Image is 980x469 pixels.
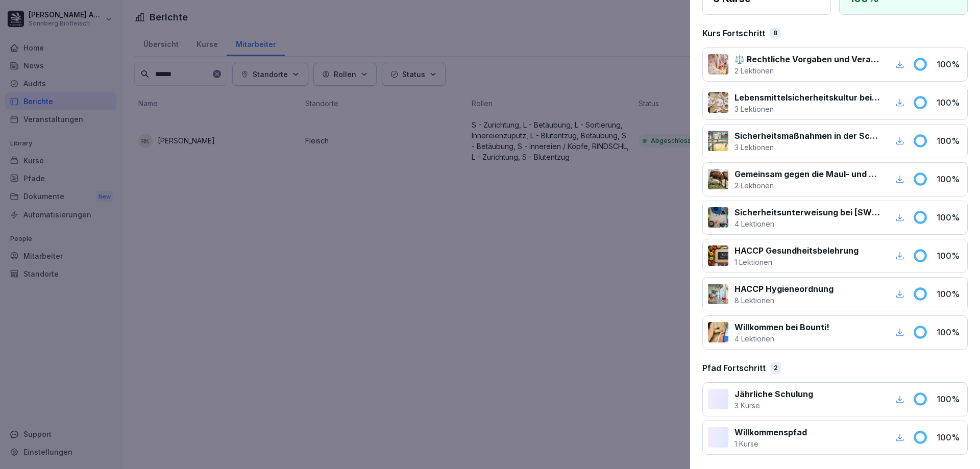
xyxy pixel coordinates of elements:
[937,173,962,185] p: 100 %
[734,283,834,295] p: HACCP Hygieneordnung
[734,180,881,191] p: 2 Lektionen
[734,388,813,400] p: Jährliche Schulung
[937,211,962,224] p: 100 %
[734,333,829,344] p: 4 Lektionen
[734,244,859,257] p: HACCP Gesundheitsbelehrung
[734,206,881,218] p: Sicherheitsunterweisung bei [SWIFT_CODE]
[734,218,881,229] p: 4 Lektionen
[734,168,881,180] p: Gemeinsam gegen die Maul- und Klauenseuche (MKS)
[937,431,962,443] p: 100 %
[734,295,834,306] p: 8 Lektionen
[734,142,881,153] p: 3 Lektionen
[937,96,962,109] p: 100 %
[734,438,807,449] p: 1 Kurse
[937,250,962,262] p: 100 %
[937,58,962,70] p: 100 %
[702,27,765,39] p: Kurs Fortschritt
[770,28,780,39] div: 8
[734,53,881,65] p: ⚖️ Rechtliche Vorgaben und Verantwortung bei der Schlachtung
[702,362,766,374] p: Pfad Fortschritt
[937,288,962,300] p: 100 %
[937,135,962,147] p: 100 %
[734,104,881,114] p: 3 Lektionen
[937,326,962,338] p: 100 %
[937,393,962,405] p: 100 %
[734,257,859,267] p: 1 Lektionen
[734,91,881,104] p: Lebensmittelsicherheitskultur bei [GEOGRAPHIC_DATA]
[734,400,813,411] p: 3 Kurse
[734,426,807,438] p: Willkommenspfad
[734,321,829,333] p: Willkommen bei Bounti!
[771,362,781,374] div: 2
[734,65,881,76] p: 2 Lektionen
[734,130,881,142] p: Sicherheitsmaßnahmen in der Schlachtung und Zerlegung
